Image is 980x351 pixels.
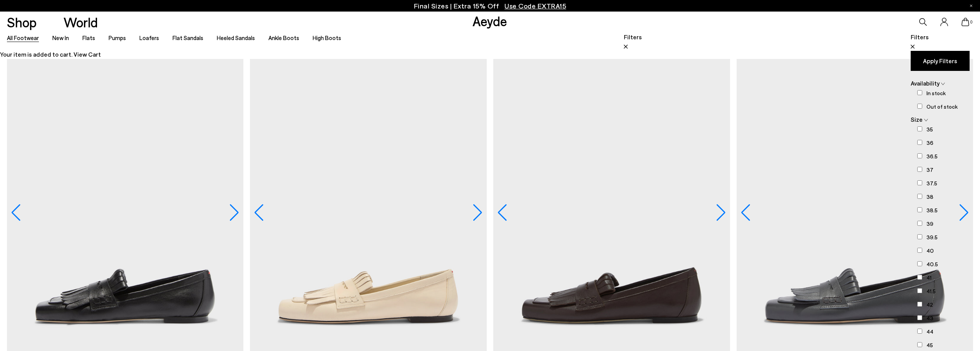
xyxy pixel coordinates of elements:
[911,79,940,87] span: Availability
[926,152,938,160] label: 36.5
[504,2,566,10] span: Navigate to /collections/ss25-final-sizes
[74,50,101,58] a: View Cart
[173,34,203,41] a: Flat Sandals
[926,341,933,349] label: 45
[962,18,969,26] a: 0
[926,247,934,255] label: 40
[926,274,931,282] label: 41
[7,15,37,29] a: Shop
[926,220,933,228] label: 39
[414,1,566,11] p: Final Sizes | Extra 15% Off
[52,34,69,41] a: New In
[926,193,933,201] label: 38
[139,34,159,41] a: Loafers
[472,13,507,29] a: Aeyde
[911,51,970,71] button: Apply Filters
[926,327,933,336] label: 44
[64,15,98,29] a: World
[926,287,936,295] label: 41.5
[926,102,958,111] label: Out of stock
[911,116,923,123] span: Size
[969,20,973,24] span: 0
[7,34,39,41] a: All Footwear
[926,233,938,241] label: 39.5
[268,34,299,41] a: Ankle Boots
[926,206,938,214] label: 38.5
[624,33,642,40] span: Filters
[926,179,937,187] label: 37.5
[926,260,938,268] label: 40.5
[926,314,933,322] label: 43
[926,139,933,147] label: 36
[313,34,341,41] a: High Boots
[926,125,933,133] label: 35
[217,34,255,41] a: Heeled Sandals
[926,89,946,97] label: In stock
[109,34,126,41] a: Pumps
[82,34,95,41] a: Flats
[911,33,929,40] span: Filters
[926,301,933,309] label: 42
[926,166,933,174] label: 37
